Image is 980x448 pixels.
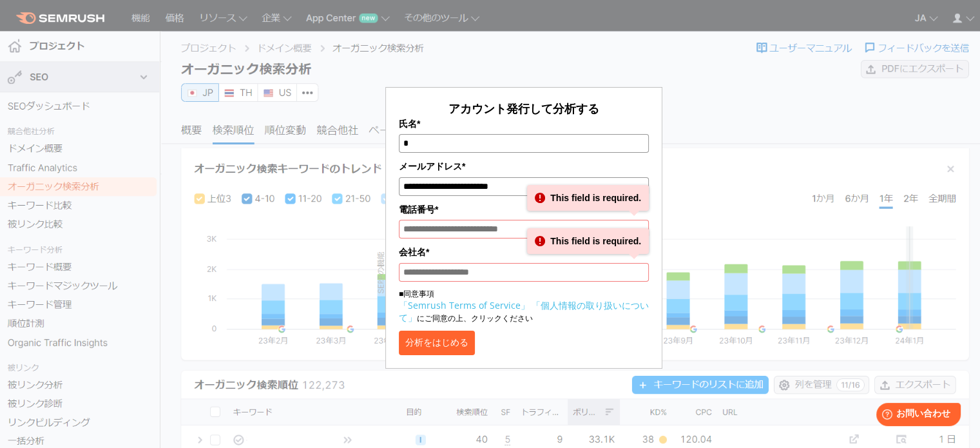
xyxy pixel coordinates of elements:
[399,288,649,324] p: ■同意事項 にご同意の上、クリックください
[527,228,649,254] div: This field is required.
[399,331,475,355] button: 分析をはじめる
[865,398,966,434] iframe: Help widget launcher
[399,299,649,324] a: 「個人情報の取り扱いについて」
[527,185,649,211] div: This field is required.
[399,202,649,217] label: 電話番号*
[399,299,530,311] a: 「Semrush Terms of Service」
[399,159,649,173] label: メールアドレス*
[448,101,599,116] span: アカウント発行して分析する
